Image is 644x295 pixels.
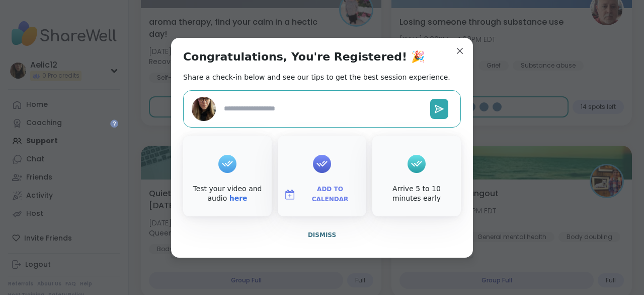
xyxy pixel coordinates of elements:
[192,97,216,121] img: Aelic12
[300,185,360,204] span: Add to Calendar
[284,189,296,201] img: ShareWell Logomark
[374,184,459,204] div: Arrive 5 to 10 minutes early
[280,184,364,205] button: Add to Calendar
[110,120,118,128] iframe: Spotlight
[308,231,336,239] span: Dismiss
[183,50,425,64] h1: Congratulations, You're Registered! 🎉
[185,184,270,204] div: Test your video and audio
[183,224,461,246] button: Dismiss
[229,194,248,202] a: here
[183,72,450,82] h2: Share a check-in below and see our tips to get the best session experience.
